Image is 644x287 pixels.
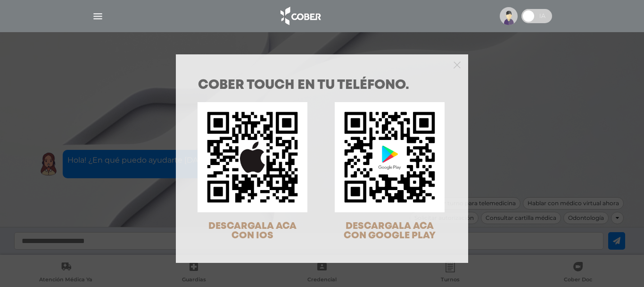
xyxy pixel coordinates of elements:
img: qr-code [335,102,445,212]
span: DESCARGALA ACA CON IOS [208,222,297,240]
h1: COBER TOUCH en tu teléfono. [198,79,446,92]
button: Close [454,60,461,69]
img: qr-code [198,102,307,212]
span: DESCARGALA ACA CON GOOGLE PLAY [344,222,436,240]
